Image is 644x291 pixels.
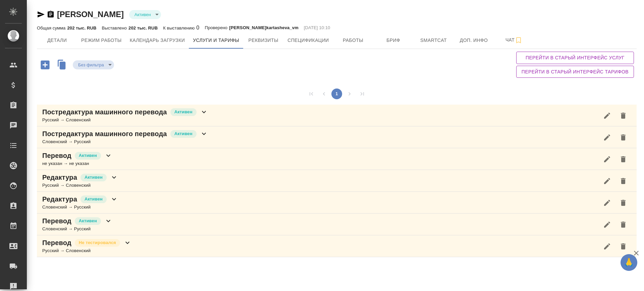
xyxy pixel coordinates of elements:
[458,36,490,45] span: Доп. инфо
[599,151,615,167] button: Редактировать услугу
[37,126,637,148] div: Постредактура машинного переводаАктивенСловенский → Русский
[599,217,615,233] button: Редактировать услугу
[42,151,71,160] p: Перевод
[102,25,129,31] p: Выставлено
[522,68,629,76] span: Перейти в старый интерфейс тарифов
[85,196,103,202] p: Активен
[42,138,208,145] div: Словенский → Русский
[205,24,229,31] p: Проверено
[516,52,634,64] button: Перейти в старый интерфейс услуг
[599,195,615,211] button: Редактировать услугу
[615,217,631,233] button: Удалить услугу
[42,238,71,247] p: Перевод
[377,36,410,45] span: Бриф
[37,192,637,214] div: РедактураАктивенСловенский → Русский
[42,204,118,211] div: Словенский → Русский
[516,66,634,78] button: Перейти в старый интерфейс тарифов
[42,226,112,232] div: Словенский → Русский
[599,129,615,145] button: Редактировать услугу
[229,24,299,31] p: [PERSON_NAME]kartasheva_vm
[81,36,122,45] span: Режим работы
[42,194,77,204] p: Редактура
[73,60,114,69] div: Активен
[37,170,637,192] div: РедактураАктивенРусский → Словенский
[76,62,106,68] button: Без фильтра
[67,25,96,31] p: 202 тыс. RUB
[37,10,45,18] button: Скопировать ссылку для ЯМессенджера
[193,36,239,45] span: Услуги и тарифы
[621,254,637,271] button: 🙏
[304,24,330,31] p: [DATE] 10:10
[37,25,67,31] p: Общая сумма
[42,117,208,123] div: Русский → Словенский
[42,160,112,167] div: не указан → не указан
[129,10,161,19] div: Активен
[174,130,193,137] p: Активен
[42,129,167,138] p: Постредактура машинного перевода
[41,36,73,45] span: Детали
[37,235,637,257] div: ПереводНе тестировалсяРусский → Словенский
[79,239,116,246] p: Не тестировался
[615,195,631,211] button: Удалить услугу
[47,10,55,18] button: Скопировать ссылку
[498,36,530,44] span: Чат
[163,25,196,31] p: К выставлению
[287,36,329,45] span: Спецификации
[57,10,124,19] a: [PERSON_NAME]
[36,58,54,72] button: Добавить услугу
[174,109,193,115] p: Активен
[599,108,615,124] button: Редактировать услугу
[599,238,615,254] button: Редактировать услугу
[515,36,523,44] svg: Подписаться
[132,12,153,17] button: Активен
[42,173,77,182] p: Редактура
[128,25,158,31] p: 202 тыс. RUB
[42,247,131,254] div: Русский → Словенский
[247,36,279,45] span: Реквизиты
[615,151,631,167] button: Удалить услугу
[615,173,631,189] button: Удалить услугу
[79,218,97,224] p: Активен
[522,54,629,62] span: Перейти в старый интерфейс услуг
[615,238,631,254] button: Удалить услугу
[42,182,118,189] div: Русский → Словенский
[615,129,631,145] button: Удалить услугу
[163,24,199,32] div: 0
[85,174,103,181] p: Активен
[418,36,450,45] span: Smartcat
[37,148,637,170] div: ПереводАктивенне указан → не указан
[79,152,97,159] p: Активен
[37,214,637,235] div: ПереводАктивенСловенский → Русский
[623,255,635,270] span: 🙏
[337,36,369,45] span: Работы
[54,58,73,73] button: Скопировать услуги другого исполнителя
[305,89,369,99] nav: pagination navigation
[42,107,167,117] p: Постредактура машинного перевода
[615,108,631,124] button: Удалить услугу
[37,105,637,126] div: Постредактура машинного переводаАктивенРусский → Словенский
[130,36,185,45] span: Календарь загрузки
[599,173,615,189] button: Редактировать услугу
[42,216,71,226] p: Перевод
